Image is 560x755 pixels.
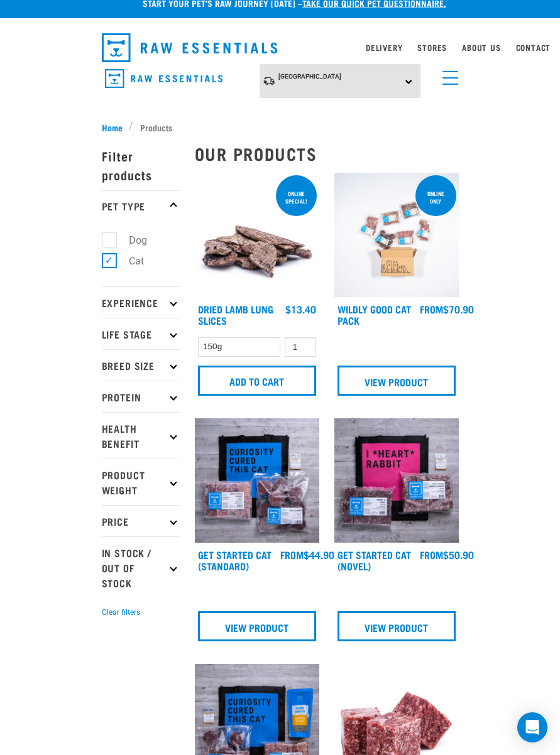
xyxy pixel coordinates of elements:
p: Price [102,505,180,536]
a: Home [102,121,129,134]
a: menu [436,63,459,86]
p: Protein [102,381,180,412]
p: Pet Type [102,190,180,222]
span: Home [102,121,123,134]
img: 1303 Lamb Lung Slices 01 [195,173,319,297]
img: Raw Essentials Logo [102,33,278,62]
div: ONLINE ONLY [415,184,456,210]
img: van-moving.png [263,76,275,86]
div: $50.90 [420,549,474,560]
img: Cat 0 2sec [334,173,459,297]
span: FROM [420,306,443,312]
a: Wildly Good Cat Pack [338,306,411,323]
nav: dropdown navigation [92,28,469,67]
span: FROM [420,551,443,557]
a: View Product [338,611,456,641]
a: Get Started Cat (Standard) [198,551,272,568]
nav: breadcrumbs [102,121,459,134]
img: Assortment Of Raw Essential Products For Cats Including, Blue And Black Tote Bag With "Curiosity ... [195,418,319,543]
a: Dried Lamb Lung Slices [198,306,273,323]
h2: Our Products [195,144,459,163]
div: $13.40 [285,303,316,315]
a: About Us [462,45,500,50]
input: 1 [285,337,316,357]
input: Add to cart [198,366,316,396]
p: Breed Size [102,349,180,381]
p: Life Stage [102,318,180,349]
a: Delivery [366,45,402,50]
a: take our quick pet questionnaire. [302,1,446,5]
button: Clear filters [102,607,140,618]
div: $70.90 [420,303,474,315]
span: FROM [280,551,304,557]
p: Filter products [102,140,180,190]
img: Raw Essentials Logo [105,69,222,89]
p: Health Benefit [102,412,180,459]
a: Contact [516,45,551,50]
label: Cat [109,253,149,269]
a: Stores [417,45,447,50]
a: View Product [198,611,316,641]
div: ONLINE SPECIAL! [276,184,317,210]
img: Assortment Of Raw Essential Products For Cats Including, Pink And Black Tote Bag With "I *Heart* ... [334,418,459,543]
label: Dog [109,232,152,248]
p: Experience [102,286,180,318]
a: View Product [338,366,456,396]
span: [GEOGRAPHIC_DATA] [278,73,341,80]
p: Product Weight [102,459,180,505]
p: In Stock / Out Of Stock [102,536,180,598]
div: Open Intercom Messenger [517,712,547,742]
a: Get Started Cat (Novel) [338,551,411,568]
div: $44.90 [280,549,334,560]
